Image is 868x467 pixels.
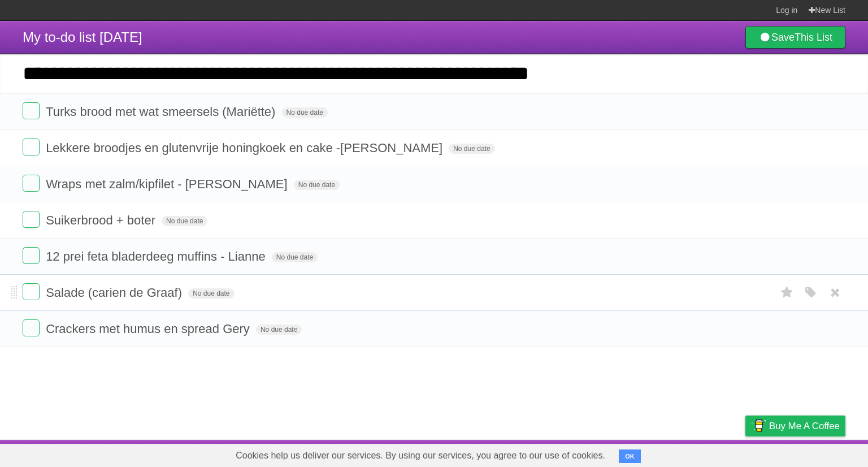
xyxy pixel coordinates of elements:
label: Done [23,211,40,228]
span: Buy me a coffee [769,416,840,436]
span: My to-do list [DATE] [23,29,142,45]
label: Done [23,319,40,336]
span: Crackers met humus en spread Gery [46,322,253,336]
label: Done [23,175,40,192]
a: About [595,443,619,464]
span: Suikerbrood + boter [46,213,158,227]
span: Salade (carien de Graaf) [46,286,185,300]
label: Done [23,283,40,300]
label: Done [23,102,40,119]
button: OK [619,449,641,463]
a: Developers [632,443,678,464]
span: Wraps met zalm/kipfilet - [PERSON_NAME] [46,177,290,191]
a: SaveThis List [745,26,845,49]
span: No due date [256,325,302,335]
span: No due date [162,216,207,226]
span: No due date [294,180,340,190]
span: Turks brood met wat smeersels (Mariëtte) [46,105,278,119]
a: Privacy [731,443,760,464]
a: Terms [692,443,717,464]
span: No due date [272,252,318,262]
span: No due date [188,288,234,299]
b: This List [795,32,832,43]
img: Buy me a coffee [751,416,766,435]
span: No due date [282,107,328,118]
a: Suggest a feature [774,443,845,464]
span: Lekkere broodjes en glutenvrije honingkoek en cake -[PERSON_NAME] [46,141,445,155]
span: Cookies help us deliver our services. By using our services, you agree to our use of cookies. [224,444,617,467]
span: 12 prei feta bladerdeeg muffins - Lianne [46,249,268,263]
label: Done [23,139,40,155]
span: No due date [449,144,494,154]
a: Buy me a coffee [745,416,845,436]
label: Star task [776,283,798,302]
label: Done [23,247,40,264]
